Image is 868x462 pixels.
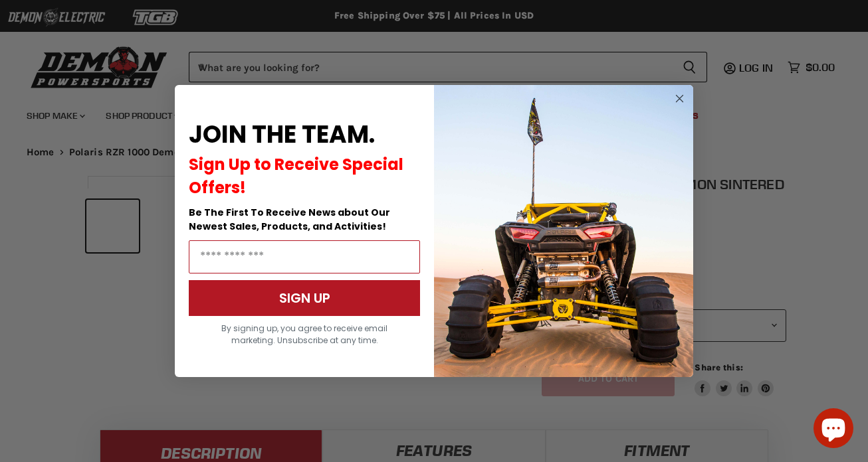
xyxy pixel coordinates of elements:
inbox-online-store-chat: Shopify online store chat [810,408,857,451]
button: Close dialog [671,90,688,107]
span: JOIN THE TEAM. [189,117,375,151]
span: Sign Up to Receive Special Offers! [189,153,403,198]
span: Be The First To Receive News about Our Newest Sales, Products, and Activities! [189,206,390,233]
span: By signing up, you agree to receive email marketing. Unsubscribe at any time. [221,323,387,346]
img: a9095488-b6e7-41ba-879d-588abfab540b.jpeg [434,85,693,377]
button: SIGN UP [189,280,420,316]
input: Email Address [189,240,420,273]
